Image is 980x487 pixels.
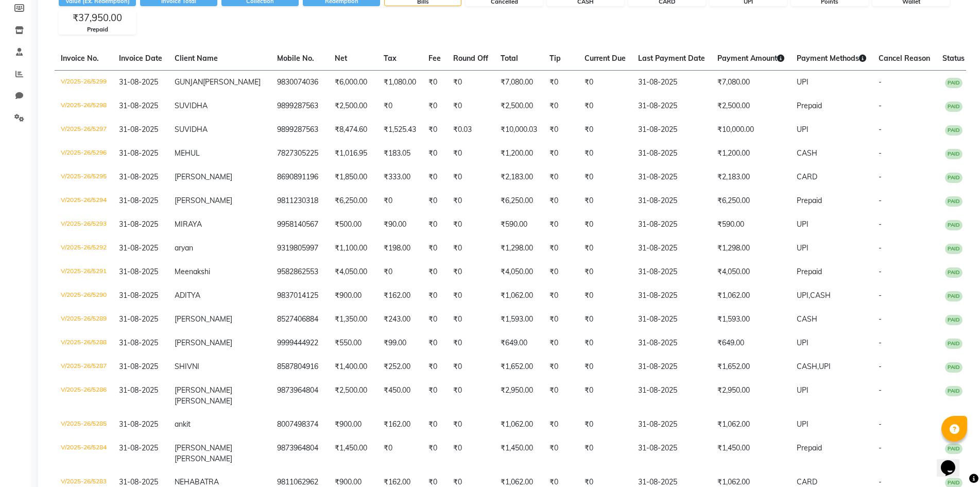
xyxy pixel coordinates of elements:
[59,25,135,34] div: Prepaid
[377,189,422,213] td: ₹0
[422,284,447,308] td: ₹0
[329,355,377,379] td: ₹1,400.00
[119,77,158,87] span: 31-08-2025
[632,94,711,118] td: 31-08-2025
[711,118,790,142] td: ₹10,000.00
[578,260,632,284] td: ₹0
[494,436,543,471] td: ₹1,450.00
[578,94,632,118] td: ₹0
[879,101,882,110] span: -
[329,189,377,213] td: ₹6,250.00
[543,213,578,237] td: ₹0
[632,284,711,308] td: 31-08-2025
[422,70,447,94] td: ₹0
[447,165,494,189] td: ₹0
[717,54,784,63] span: Payment Amount
[175,291,200,300] span: ADITYA
[119,419,158,429] span: 31-08-2025
[175,314,232,324] span: [PERSON_NAME]
[945,291,962,301] span: PAID
[377,237,422,260] td: ₹198.00
[447,118,494,142] td: ₹0.03
[797,291,810,300] span: UPI,
[271,165,329,189] td: 8690891196
[797,385,809,395] span: UPI
[422,308,447,331] td: ₹0
[945,315,962,325] span: PAID
[711,70,790,94] td: ₹7,080.00
[447,413,494,436] td: ₹0
[945,339,962,349] span: PAID
[501,54,518,63] span: Total
[879,267,882,276] span: -
[578,118,632,142] td: ₹0
[271,260,329,284] td: 9582862553
[329,379,377,413] td: ₹2,500.00
[377,94,422,118] td: ₹0
[578,284,632,308] td: ₹0
[945,125,962,136] span: PAID
[584,54,626,63] span: Current Due
[271,142,329,165] td: 7827305225
[549,54,561,63] span: Tip
[494,355,543,379] td: ₹1,652.00
[543,142,578,165] td: ₹0
[578,413,632,436] td: ₹0
[335,54,347,63] span: Net
[271,237,329,260] td: 9319805997
[377,213,422,237] td: ₹90.00
[422,189,447,213] td: ₹0
[543,355,578,379] td: ₹0
[494,142,543,165] td: ₹1,200.00
[55,331,113,355] td: V/2025-26/5288
[447,70,494,94] td: ₹0
[711,94,790,118] td: ₹2,500.00
[578,213,632,237] td: ₹0
[937,446,970,477] iframe: chat widget
[377,142,422,165] td: ₹183.05
[175,125,208,134] span: SUVIDHA
[329,94,377,118] td: ₹2,500.00
[422,436,447,471] td: ₹0
[494,260,543,284] td: ₹4,050.00
[632,436,711,471] td: 31-08-2025
[447,331,494,355] td: ₹0
[797,419,809,429] span: UPI
[945,173,962,183] span: PAID
[55,379,113,413] td: V/2025-26/5286
[329,118,377,142] td: ₹8,474.60
[945,196,962,207] span: PAID
[277,54,314,63] span: Mobile No.
[422,94,447,118] td: ₹0
[271,308,329,331] td: 8527406884
[55,237,113,260] td: V/2025-26/5292
[55,284,113,308] td: V/2025-26/5290
[175,148,200,158] span: MEHUL
[494,284,543,308] td: ₹1,062.00
[543,237,578,260] td: ₹0
[271,355,329,379] td: 8587804916
[119,54,162,63] span: Invoice Date
[203,77,261,87] span: [PERSON_NAME]
[632,165,711,189] td: 31-08-2025
[638,54,705,63] span: Last Payment Date
[175,443,232,452] span: [PERSON_NAME]
[797,77,809,87] span: UPI
[175,243,193,253] span: aryan
[55,413,113,436] td: V/2025-26/5285
[422,331,447,355] td: ₹0
[271,118,329,142] td: 9899287563
[175,396,232,406] span: [PERSON_NAME]
[945,444,962,454] span: PAID
[271,436,329,471] td: 9873964804
[879,54,930,63] span: Cancel Reason
[578,331,632,355] td: ₹0
[945,149,962,159] span: PAID
[494,213,543,237] td: ₹590.00
[55,70,113,94] td: V/2025-26/5299
[879,338,882,347] span: -
[711,308,790,331] td: ₹1,593.00
[632,70,711,94] td: 31-08-2025
[711,165,790,189] td: ₹2,183.00
[797,196,822,205] span: Prepaid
